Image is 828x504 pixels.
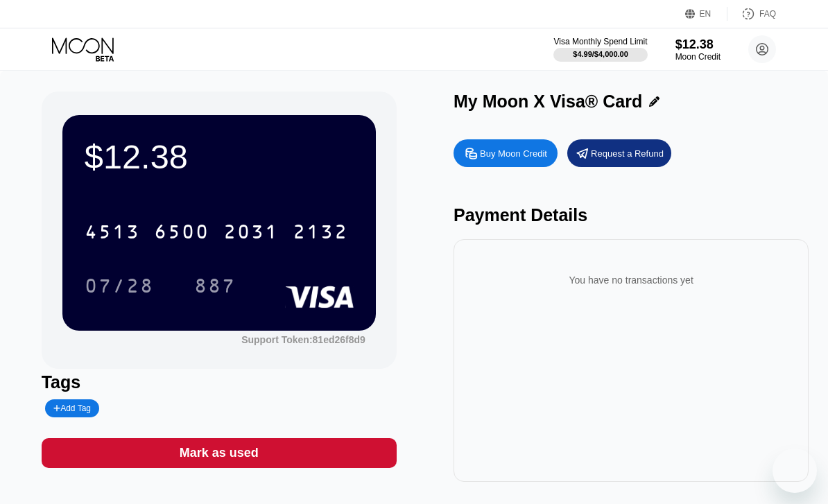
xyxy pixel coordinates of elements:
[42,438,397,468] div: Mark as used
[567,139,671,167] div: Request a Refund
[184,268,246,303] div: 887
[194,277,236,299] div: 887
[675,52,721,62] div: Moon Credit
[241,334,365,345] div: Support Token:81ed26f8d9
[465,261,797,299] div: You have no transactions yet
[573,50,628,58] div: $4.99 / $4,000.00
[454,139,558,167] div: Buy Moon Credit
[591,148,664,159] div: Request a Refund
[675,37,721,62] div: $12.38Moon Credit
[454,205,809,225] div: Payment Details
[180,445,259,461] div: Mark as used
[53,403,91,413] div: Add Tag
[480,148,547,159] div: Buy Moon Credit
[74,268,164,303] div: 07/28
[454,92,642,112] div: My Moon X Visa® Card
[42,372,397,392] div: Tags
[759,9,776,19] div: FAQ
[685,7,727,21] div: EN
[85,137,354,176] div: $12.38
[700,9,711,19] div: EN
[85,277,154,299] div: 07/28
[727,7,776,21] div: FAQ
[675,37,721,52] div: $12.38
[76,214,356,249] div: 4513650020312132
[553,37,647,46] div: Visa Monthly Spend Limit
[85,223,140,245] div: 4513
[293,223,348,245] div: 2132
[223,223,279,245] div: 2031
[773,449,817,493] iframe: Button to launch messaging window
[154,223,209,245] div: 6500
[45,399,99,417] div: Add Tag
[553,37,647,62] div: Visa Monthly Spend Limit$4.99/$4,000.00
[241,334,365,345] div: Support Token: 81ed26f8d9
